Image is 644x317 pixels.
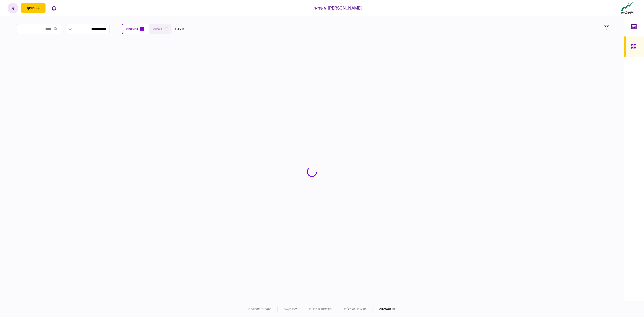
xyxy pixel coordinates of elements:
[21,3,46,13] button: פתח תפריט להוספת לקוח
[314,5,362,11] div: [PERSON_NAME] אשראי
[248,307,271,311] a: הערות מהדורה
[8,3,18,13] button: א
[373,306,396,312] div: © 2025 AIO
[126,27,138,31] span: כרטיסיות
[620,2,635,14] img: client company logo
[153,27,162,31] span: רשימה
[174,26,184,32] div: תצוגה
[284,307,297,311] a: צרו קשר
[149,24,172,34] button: רשימה
[309,307,332,311] a: מדיניות פרטיות
[122,24,149,34] button: כרטיסיות
[49,3,59,13] button: פתח רשימת התראות
[344,307,367,311] a: תנאים והגבלות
